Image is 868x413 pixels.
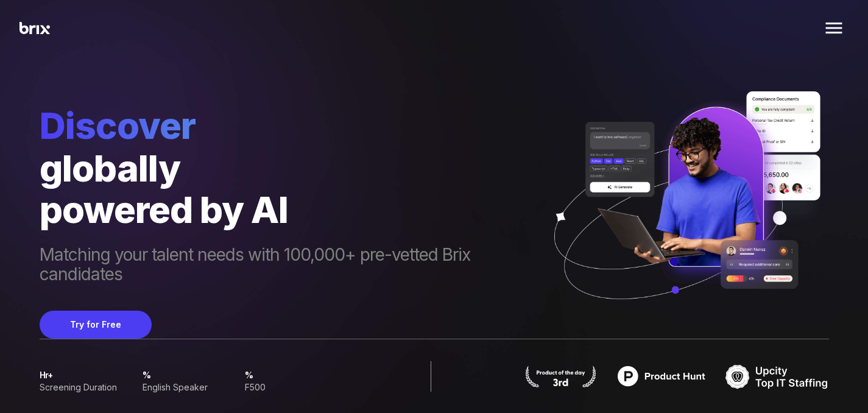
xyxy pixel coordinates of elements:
img: Brix Logo [19,22,50,35]
img: TOP IT STAFFING [725,361,829,392]
img: product hunt badge [610,361,713,392]
span: % [142,365,235,385]
span: % [245,365,338,385]
button: Try for Free [40,311,152,339]
div: F500 [245,381,338,394]
span: hr+ [40,365,133,385]
img: product hunt badge [524,365,598,387]
span: Matching your talent needs with 100,000+ pre-vetted Brix candidates [40,245,538,286]
span: Discover [40,104,538,147]
div: globally [40,147,538,189]
div: Screening duration [40,381,133,394]
div: English Speaker [142,381,235,394]
img: ai generate [538,91,829,325]
div: powered by AI [40,189,538,230]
